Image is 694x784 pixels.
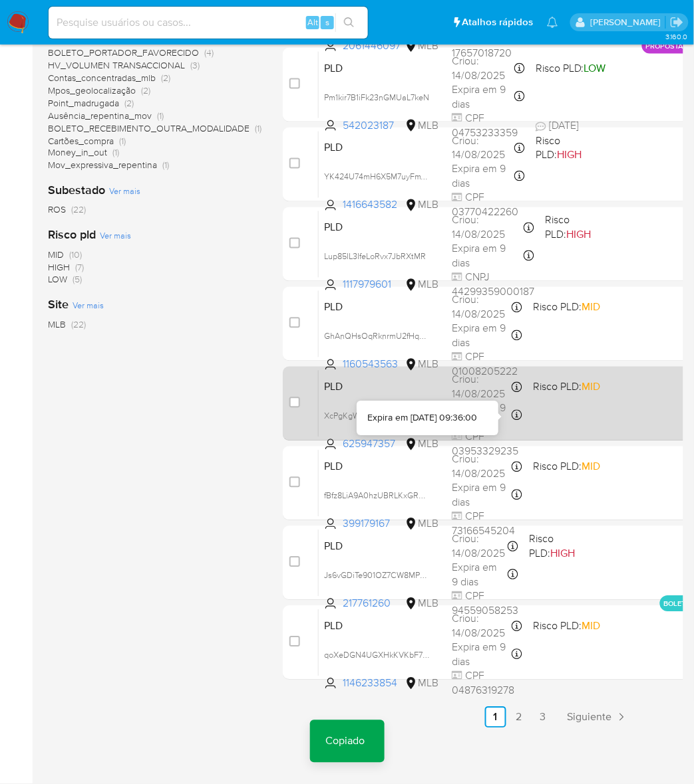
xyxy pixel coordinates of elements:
[462,15,534,29] span: Atalhos rápidos
[665,31,687,42] span: 3.160.0
[670,15,684,29] a: Sair
[547,17,558,28] a: Notificações
[367,412,477,425] div: Expira em [DATE] 09:36:00
[325,16,329,29] span: s
[590,16,665,29] p: rafael.modesto@mercadopago.com.br
[49,14,368,31] input: Pesquise usuários ou casos...
[307,16,318,29] span: Alt
[335,13,363,32] button: search-icon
